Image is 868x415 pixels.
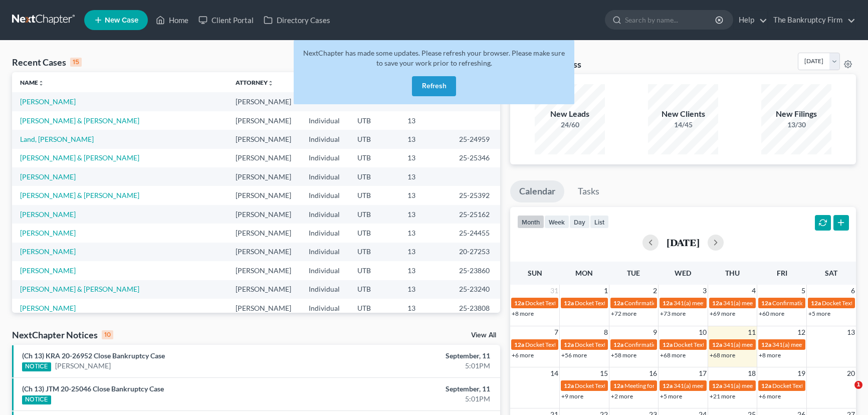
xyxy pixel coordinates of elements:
a: [PERSON_NAME] [20,229,76,237]
span: Sun [528,269,542,277]
button: day [569,215,590,229]
td: [PERSON_NAME] [228,111,301,130]
a: +2 more [611,392,633,400]
span: 341(a) meeting for [PERSON_NAME] [674,299,770,307]
td: [PERSON_NAME] [228,186,301,204]
td: 13 [399,243,451,261]
td: 25-23240 [451,280,500,299]
span: 3 [702,285,708,297]
span: Sat [825,269,837,277]
a: [PERSON_NAME] [20,247,76,256]
div: September, 11 [341,384,490,394]
a: (Ch 13) KRA 20-26952 Close Bankruptcy Case [22,351,165,360]
span: 12a [712,341,722,348]
span: Wed [675,269,691,277]
span: 1 [854,381,862,389]
a: [PERSON_NAME] & [PERSON_NAME] [20,153,139,162]
a: +58 more [611,351,636,359]
a: +5 more [660,392,682,400]
span: 341(a) meeting for [PERSON_NAME] [723,341,820,348]
a: Calendar [510,180,564,202]
td: 25-25346 [451,149,500,167]
a: +6 more [512,351,534,359]
span: 13 [846,326,856,338]
div: New Filings [761,108,831,120]
td: Individual [301,167,349,186]
a: [PERSON_NAME] & [PERSON_NAME] [20,191,139,199]
span: New Case [105,17,138,24]
input: Search by name... [625,11,717,29]
td: [PERSON_NAME] [228,149,301,167]
td: 13 [399,130,451,148]
div: 5:01PM [341,361,490,371]
div: NextChapter Notices [12,329,113,341]
td: 20-27253 [451,243,500,261]
button: Refresh [412,76,456,96]
span: 1 [603,285,609,297]
span: Docket Text: for [PERSON_NAME] [575,382,665,389]
span: 7 [553,326,559,338]
td: Individual [301,130,349,148]
td: 13 [399,261,451,280]
a: +72 more [611,310,636,317]
iframe: Intercom live chat [834,381,858,405]
span: 12a [761,382,771,389]
span: 12a [663,382,673,389]
a: Nameunfold_more [20,79,44,86]
span: 6 [850,285,856,297]
a: Directory Cases [259,11,335,29]
a: The Bankruptcy Firm [768,11,855,29]
td: [PERSON_NAME] [228,130,301,148]
button: week [544,215,569,229]
span: 12a [761,341,771,348]
a: +8 more [759,351,781,359]
span: 12a [663,341,673,348]
a: View All [471,332,496,339]
td: Individual [301,280,349,299]
td: UTB [349,167,399,186]
td: UTB [349,261,399,280]
span: 12a [663,299,673,307]
span: Docket Text: for [PERSON_NAME] [575,341,665,348]
span: 2 [652,285,658,297]
span: 12a [514,299,524,307]
td: [PERSON_NAME] [228,167,301,186]
span: Confirmation hearing for [PERSON_NAME] [624,341,738,348]
td: [PERSON_NAME] [228,205,301,224]
a: [PERSON_NAME] [20,266,76,275]
span: 16 [648,367,658,379]
span: 20 [846,367,856,379]
span: Confirmation hearing for [PERSON_NAME] [624,299,738,307]
a: +68 more [660,351,686,359]
td: 25-25392 [451,186,500,204]
a: [PERSON_NAME] & [PERSON_NAME] [20,285,139,293]
span: 12a [712,382,722,389]
div: 10 [102,330,113,339]
a: +5 more [808,310,830,317]
td: UTB [349,130,399,148]
span: 12a [613,299,623,307]
a: +21 more [710,392,735,400]
td: 25-24959 [451,130,500,148]
span: 341(a) meeting for [PERSON_NAME] [674,382,770,389]
span: 12a [514,341,524,348]
span: Docket Text: for [PERSON_NAME] [674,341,763,348]
span: 31 [549,285,559,297]
div: 5:01PM [341,394,490,404]
td: UTB [349,111,399,130]
span: Meeting for [PERSON_NAME] [624,382,703,389]
span: 18 [747,367,757,379]
td: Individual [301,186,349,204]
td: [PERSON_NAME] [228,280,301,299]
td: Individual [301,205,349,224]
div: 13/30 [761,120,831,130]
span: 12a [564,382,574,389]
a: +6 more [759,392,781,400]
h2: [DATE] [667,237,700,248]
div: 15 [70,58,82,67]
td: Individual [301,299,349,317]
div: New Leads [535,108,605,120]
span: 12a [811,299,821,307]
td: Individual [301,261,349,280]
td: 25-23860 [451,261,500,280]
